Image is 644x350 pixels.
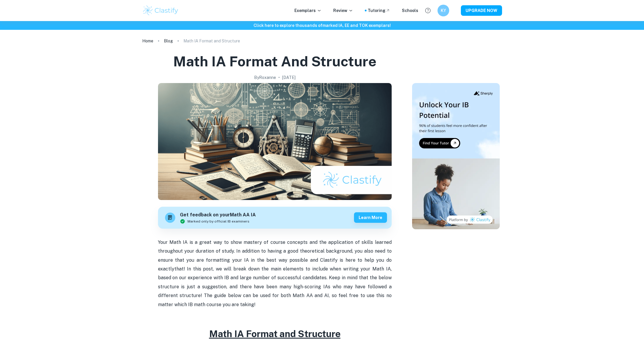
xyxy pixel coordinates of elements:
[183,38,240,44] p: Math IA Format and Structure
[1,22,643,29] h6: Click here to explore thousands of marked IA, EE and TOK exemplars !
[412,83,500,229] img: Thumbnail
[282,74,296,81] h2: [DATE]
[402,7,418,14] a: Schools
[368,7,390,14] a: Tutoring
[438,5,449,16] button: KY
[164,37,173,45] a: Blog
[173,52,376,71] h1: Math IA Format and Structure
[158,83,392,200] img: Math IA Format and Structure cover image
[354,212,387,223] button: Learn more
[188,219,249,224] span: Marked only by official IB examiners
[158,238,392,309] p: Your Math IA is a great way to show mastery of course concepts and the application of skills lear...
[278,74,280,81] p: •
[180,211,256,219] h6: Get feedback on your Math AA IA
[423,6,433,15] button: Help and Feedback
[158,266,392,307] span: that! In this post, we will break down the main elements to include when writing your Math IA, ba...
[294,7,322,14] p: Exemplars
[142,37,153,45] a: Home
[254,74,276,81] h2: By Roxanne
[142,5,179,16] img: Clastify logo
[158,207,392,229] a: Get feedback on yourMath AA IAMarked only by official IB examinersLearn more
[461,5,502,16] button: UPGRADE NOW
[333,7,353,14] p: Review
[209,328,341,339] u: Math IA Format and Structure
[440,7,447,14] h6: KY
